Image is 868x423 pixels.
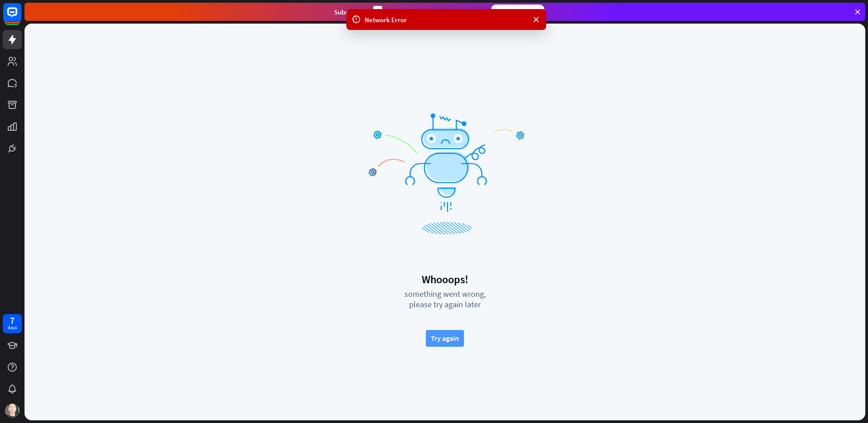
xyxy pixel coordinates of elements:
div: Whooops! [365,272,524,286]
button: Open LiveChat chat widget [7,4,35,31]
div: Subscribe now [491,5,544,19]
div: please try again later [365,299,524,310]
div: something went wrong, [365,289,524,299]
div: 3 [373,6,382,18]
div: 7 [10,316,15,325]
div: days [8,325,17,331]
a: 7 days [3,314,22,333]
div: Subscribe in days to get your first month for $1 [334,6,484,18]
button: Try again [426,330,464,347]
div: Network Error [365,15,528,25]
